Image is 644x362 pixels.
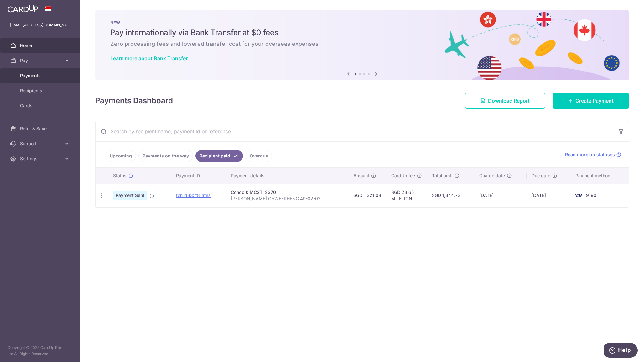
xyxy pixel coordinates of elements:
a: Recipient paid [195,150,243,162]
span: Home [20,42,61,49]
img: Bank Card [572,192,585,199]
img: Bank transfer banner [95,10,629,80]
h4: Payments Dashboard [95,95,173,106]
input: Search by recipient name, payment id or reference [96,121,614,141]
td: SGD 23.65 MILELION [386,184,427,207]
td: SGD 1,344.73 [427,184,474,207]
a: Upcoming [106,150,136,162]
iframe: Opens a widget where you can find more information [604,343,638,359]
td: [DATE] [527,184,570,207]
span: Amount [353,173,369,179]
span: 9190 [586,193,596,198]
a: Payments on the way [138,150,193,162]
span: Charge date [479,173,505,179]
a: txn_d335f81afea [176,193,211,198]
a: Learn more about Bank Transfer [110,55,188,61]
p: [EMAIL_ADDRESS][DOMAIN_NAME] [10,22,70,28]
th: Payment method [570,168,629,184]
span: Cards [20,103,61,109]
span: Download Report [488,97,530,104]
span: Create Payment [575,97,614,104]
td: [DATE] [474,184,527,207]
h6: Zero processing fees and lowered transfer cost for your overseas expenses [110,40,614,48]
td: SGD 1,321.08 [348,184,386,207]
span: Support [20,141,61,147]
span: Status [113,173,127,179]
div: Condo & MCST. 2370 [231,189,343,195]
span: Read more on statuses [565,152,615,158]
h5: Pay internationally via Bank Transfer at $0 fees [110,28,614,38]
span: Recipients [20,88,61,94]
span: Payment Sent [113,191,147,200]
span: Payments [20,72,61,79]
img: CardUp [8,5,38,13]
p: [PERSON_NAME] CHWEEKHENG 49-02-02 [231,195,343,202]
span: Total amt. [432,173,453,179]
span: Settings [20,156,61,162]
a: Read more on statuses [565,152,621,158]
a: Create Payment [553,93,629,109]
span: CardUp fee [391,173,415,179]
span: Pay [20,57,61,64]
th: Payment details [226,168,348,184]
p: NEW [110,20,614,25]
a: Download Report [465,93,545,109]
th: Payment ID [171,168,226,184]
span: Due date [532,173,550,179]
a: Overdue [246,150,272,162]
span: Refer & Save [20,125,61,132]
